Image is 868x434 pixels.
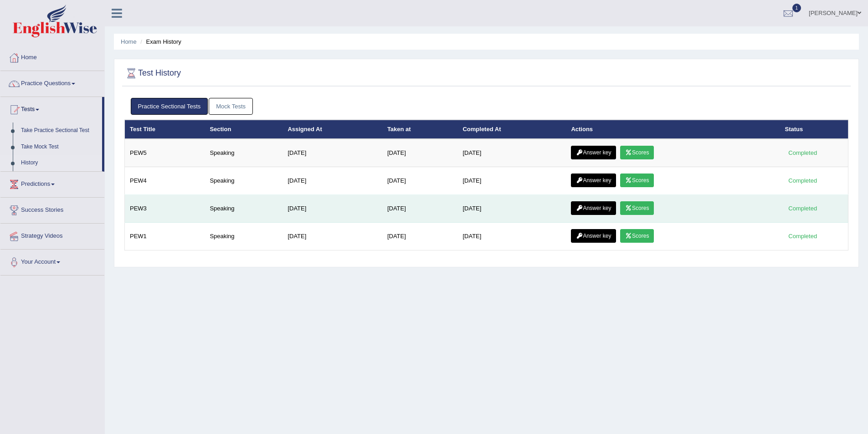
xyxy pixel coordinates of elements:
th: Section [205,120,282,139]
a: Home [0,45,104,68]
td: [DATE] [457,167,566,195]
span: 1 [792,4,801,12]
a: Answer key [571,201,616,215]
td: Speaking [205,195,282,223]
a: Tests [0,97,102,120]
td: Speaking [205,139,282,167]
th: Status [780,120,848,139]
a: Practice Sectional Tests [131,98,208,115]
li: Exam History [138,37,181,46]
td: [DATE] [382,167,458,195]
td: [DATE] [457,195,566,223]
a: Strategy Videos [0,224,104,246]
a: Answer key [571,146,616,159]
a: Home [121,38,137,45]
td: [DATE] [282,139,382,167]
h2: Test History [124,66,181,80]
a: Your Account [0,250,104,272]
a: Success Stories [0,198,104,220]
td: [DATE] [457,139,566,167]
td: [DATE] [382,223,458,250]
a: Scores [620,229,654,243]
a: History [17,155,102,171]
a: Scores [620,146,654,159]
div: Completed [785,204,821,213]
td: PEW4 [125,167,205,195]
td: [DATE] [282,195,382,223]
a: Scores [620,201,654,215]
td: PEW3 [125,195,205,223]
div: Completed [785,176,821,185]
td: [DATE] [282,167,382,195]
td: [DATE] [382,139,458,167]
a: Take Mock Test [17,139,102,155]
a: Mock Tests [209,98,253,115]
a: Take Practice Sectional Test [17,123,102,139]
td: [DATE] [382,195,458,223]
td: [DATE] [282,223,382,250]
a: Answer key [571,229,616,243]
th: Completed At [457,120,566,139]
td: PEW5 [125,139,205,167]
td: PEW1 [125,223,205,250]
a: Predictions [0,172,104,194]
th: Assigned At [282,120,382,139]
div: Completed [785,148,821,158]
a: Scores [620,174,654,187]
a: Answer key [571,174,616,187]
td: [DATE] [457,223,566,250]
div: Completed [785,231,821,241]
td: Speaking [205,223,282,250]
th: Test Title [125,120,205,139]
th: Taken at [382,120,458,139]
th: Actions [566,120,780,139]
td: Speaking [205,167,282,195]
a: Practice Questions [0,71,104,94]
